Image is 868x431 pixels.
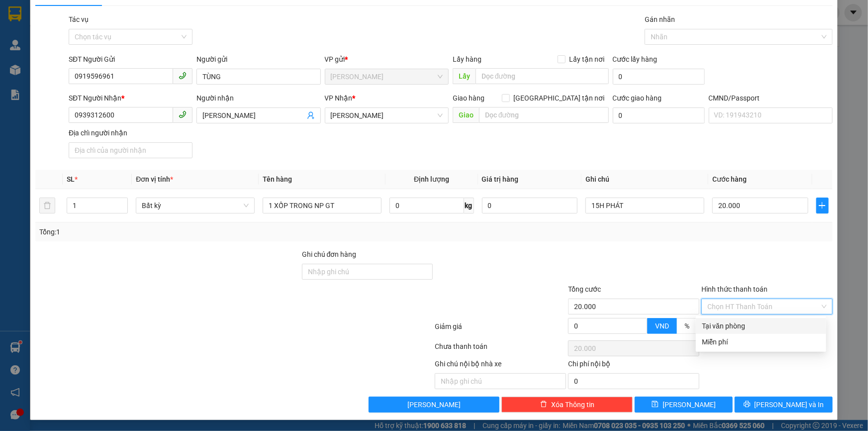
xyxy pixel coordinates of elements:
[453,68,476,84] span: Lấy
[8,8,24,19] span: Gửi:
[95,31,175,43] div: TRANG
[136,175,173,183] span: Đơn vị tính
[179,72,187,80] span: phone
[479,107,609,123] input: Dọc đường
[540,401,547,409] span: delete
[755,399,824,410] span: [PERSON_NAME] và In
[179,110,187,118] span: phone
[67,175,75,183] span: SL
[196,54,320,65] div: Người gửi
[95,8,119,19] span: Nhận:
[69,54,193,65] div: SĐT Người Gửi
[325,94,353,102] span: VP Nhận
[331,69,443,84] span: Ngã Tư Huyện
[613,94,662,102] label: Cước giao hàng
[8,31,88,43] div: CHỊ NGỌC
[581,170,708,189] th: Ghi chú
[407,399,461,410] span: [PERSON_NAME]
[655,322,669,330] span: VND
[7,63,78,84] span: Đã [PERSON_NAME] :
[263,175,292,183] span: Tên hàng
[702,321,820,331] div: Tại văn phòng
[95,8,175,31] div: [PERSON_NAME]
[645,15,675,23] label: Gán nhãn
[501,397,633,413] button: deleteXóa Thông tin
[464,198,474,214] span: kg
[684,322,689,330] span: %
[369,397,500,413] button: [PERSON_NAME]
[613,55,658,63] label: Cước lấy hàng
[566,54,609,65] span: Lấy tận nơi
[453,55,482,63] span: Lấy hàng
[702,336,820,347] div: Miễn phí
[816,198,829,214] button: plus
[817,202,828,210] span: plus
[453,94,484,102] span: Giao hàng
[69,127,193,138] div: Địa chỉ người nhận
[69,142,193,158] input: Địa chỉ của người nhận
[476,68,609,84] input: Dọc đường
[263,198,382,214] input: VD: Bàn, Ghế
[302,264,433,280] input: Ghi chú đơn hàng
[39,198,55,214] button: delete
[142,198,249,213] span: Bất kỳ
[435,373,566,389] input: Nhập ghi chú
[568,285,601,293] span: Tổng cước
[453,107,479,123] span: Giao
[414,175,449,183] span: Định lượng
[510,93,609,104] span: [GEOGRAPHIC_DATA] tận nơi
[663,399,716,410] span: [PERSON_NAME]
[482,175,519,183] span: Giá trị hàng
[7,63,90,96] div: 20.000
[712,175,747,183] span: Cước hàng
[325,54,449,65] div: VP gửi
[434,321,568,338] div: Giảm giá
[613,69,705,85] input: Cước lấy hàng
[652,401,659,409] span: save
[69,93,193,104] div: SĐT Người Nhận
[735,397,833,413] button: printer[PERSON_NAME] và In
[585,198,704,214] input: Ghi Chú
[551,399,594,410] span: Xóa Thông tin
[196,93,320,104] div: Người nhận
[434,341,568,358] div: Chưa thanh toán
[8,8,88,31] div: [PERSON_NAME]
[435,358,566,373] div: Ghi chú nội bộ nhà xe
[635,397,733,413] button: save[PERSON_NAME]
[39,226,335,237] div: Tổng: 1
[744,401,751,409] span: printer
[69,15,89,23] label: Tác vụ
[613,108,705,123] input: Cước giao hàng
[701,285,768,293] label: Hình thức thanh toán
[307,111,315,119] span: user-add
[568,358,699,373] div: Chi phí nội bộ
[482,198,578,214] input: 0
[302,250,357,258] label: Ghi chú đơn hàng
[331,108,443,123] span: Hồ Chí Minh
[709,93,833,104] div: CMND/Passport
